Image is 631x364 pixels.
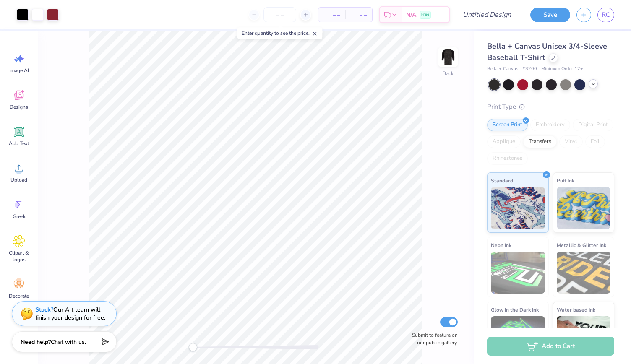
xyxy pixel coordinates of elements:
label: Submit to feature on our public gallery. [407,331,458,346]
img: Water based Ink [557,316,611,358]
div: Print Type [487,102,614,112]
span: Water based Ink [557,305,595,314]
span: Minimum Order: 12 + [541,65,583,73]
div: Rhinestones [487,152,528,165]
span: Neon Ink [491,241,511,250]
strong: Need help? [21,338,51,346]
span: Clipart & logos [5,250,33,263]
a: RC [597,8,614,22]
div: Enter quantity to see the price. [237,27,322,39]
span: Glow in the Dark Ink [491,305,539,314]
div: Vinyl [559,135,583,148]
span: Bella + Canvas Unisex 3/4-Sleeve Baseball T-Shirt [487,41,607,62]
span: Greek [13,213,26,220]
span: Bella + Canvas [487,65,518,73]
span: Free [421,12,429,18]
strong: Stuck? [35,306,53,314]
img: Neon Ink [491,252,545,294]
div: Our Art team will finish your design for free. [35,306,105,322]
span: Chat with us. [51,338,86,346]
span: N/A [406,10,416,19]
img: Back [440,49,456,65]
span: – – [323,10,340,19]
div: Back [443,70,454,77]
button: Save [530,8,570,22]
span: – – [350,10,367,19]
span: # 3200 [522,65,537,73]
span: Add Text [9,140,29,147]
div: Accessibility label [189,343,197,351]
div: Digital Print [573,119,613,131]
input: – – [263,7,296,22]
div: Embroidery [530,119,570,131]
span: Puff Ink [557,176,574,185]
div: Foil [585,135,605,148]
div: Screen Print [487,119,528,131]
img: Puff Ink [557,187,611,229]
img: Standard [491,187,545,229]
span: RC [602,10,610,20]
div: Applique [487,135,521,148]
img: Glow in the Dark Ink [491,316,545,358]
span: Metallic & Glitter Ink [557,241,606,250]
input: Untitled Design [456,6,518,23]
span: Standard [491,176,513,185]
span: Upload [10,177,27,183]
span: Designs [10,104,28,110]
img: Metallic & Glitter Ink [557,252,611,294]
span: Decorate [9,293,29,299]
div: Transfers [523,135,557,148]
span: Image AI [9,67,29,74]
